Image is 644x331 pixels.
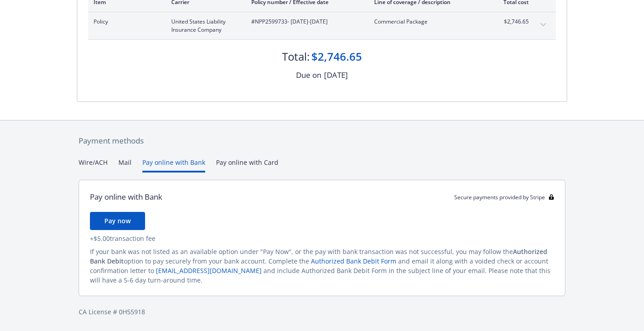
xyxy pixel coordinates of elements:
[142,158,205,173] button: Pay online with Bank
[171,18,237,34] span: United States Liability Insurance Company
[79,135,565,147] div: Payment methods
[216,158,278,173] button: Pay online with Card
[282,49,310,64] div: Total:
[311,257,396,265] a: Authorized Bank Debit Form
[374,18,480,26] span: Commercial Package
[311,49,362,64] div: $2,746.65
[94,18,157,26] span: Policy
[90,247,547,265] span: Authorized Bank Debit
[104,216,131,225] span: Pay now
[118,158,132,173] button: Mail
[156,266,262,275] a: [EMAIL_ADDRESS][DOMAIN_NAME]
[79,158,108,173] button: Wire/ACH
[251,18,360,26] span: #NPP2599733 - [DATE]-[DATE]
[324,69,348,81] div: [DATE]
[454,193,554,201] div: Secure payments provided by Stripe
[90,212,145,230] button: Pay now
[88,12,556,39] div: PolicyUnited States Liability Insurance Company#NPP2599733- [DATE]-[DATE]Commercial Package$2,746...
[296,69,321,81] div: Due on
[495,18,529,26] span: $2,746.65
[536,18,550,32] button: expand content
[90,247,554,285] div: If your bank was not listed as an available option under "Pay Now", or the pay with bank transact...
[90,191,162,203] div: Pay online with Bank
[79,307,565,317] div: CA License # 0H55918
[90,234,554,243] div: + $5.00 transaction fee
